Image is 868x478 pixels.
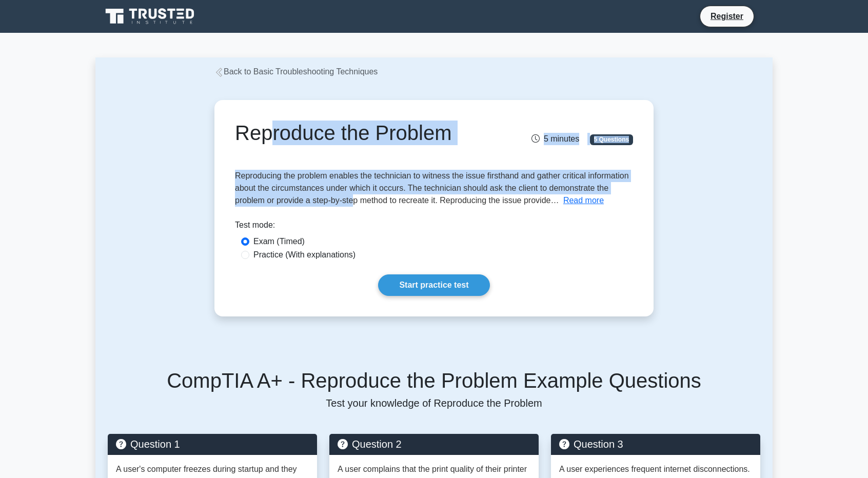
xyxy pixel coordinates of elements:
[253,249,356,261] label: Practice (With explanations)
[378,274,489,296] a: Start practice test
[235,121,496,145] h1: Reproduce the Problem
[214,67,378,76] a: Back to Basic Troubleshooting Techniques
[235,219,633,235] div: Test mode:
[590,134,633,145] span: 5 Questions
[563,194,604,207] button: Read more
[108,368,760,393] h5: CompTIA A+ - Reproduce the Problem Example Questions
[704,10,749,23] a: Register
[108,397,760,409] p: Test your knowledge of Reproduce the Problem
[116,438,309,450] h5: Question 1
[338,438,530,450] h5: Question 2
[253,235,305,248] label: Exam (Timed)
[559,438,752,450] h5: Question 3
[235,171,629,205] span: Reproducing the problem enables the technician to witness the issue firsthand and gather critical...
[531,134,579,143] span: 5 minutes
